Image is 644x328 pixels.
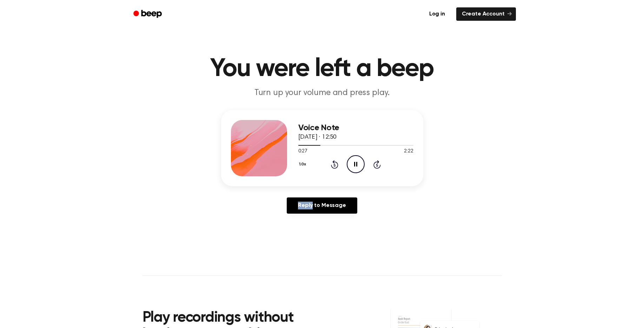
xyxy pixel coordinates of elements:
h1: You were left a beep [142,56,502,82]
span: [DATE] · 12:50 [298,134,337,140]
a: Beep [128,7,168,21]
span: 2:22 [404,148,413,155]
a: Reply to Message [287,197,357,214]
a: Create Account [456,7,516,21]
a: Log in [422,6,452,22]
p: Turn up your volume and press play. [187,87,457,99]
h3: Voice Note [298,123,413,133]
span: 0:27 [298,148,307,155]
button: 1.0x [298,158,309,170]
